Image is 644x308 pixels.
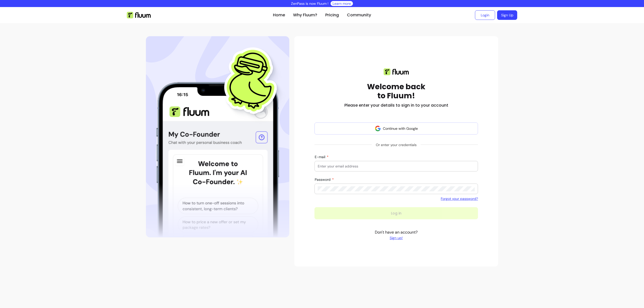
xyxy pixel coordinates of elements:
[318,164,475,169] input: E-mail
[497,10,517,20] a: Sign Up
[325,12,339,18] a: Pricing
[273,12,285,18] a: Home
[293,12,317,18] a: Why Fluum?
[314,122,478,135] button: Continue with Google
[367,82,425,100] h1: Welcome back to Fluum!
[475,10,495,20] a: Login
[344,102,448,108] h2: Please enter your details to sign in to your account
[375,125,381,131] img: avatar
[375,235,418,240] a: Sign up!
[441,196,478,201] a: Forgot your password?
[318,186,475,191] input: Password
[347,12,371,18] a: Community
[291,1,329,6] p: ZenPass is now Fluum !
[333,1,351,6] a: Learn more
[127,12,151,18] img: Fluum Logo
[315,155,326,159] span: E-mail
[315,177,332,182] span: Password
[384,68,409,75] img: Fluum logo
[375,229,418,240] p: Don't have an account?
[372,140,421,149] span: Or enter your credentials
